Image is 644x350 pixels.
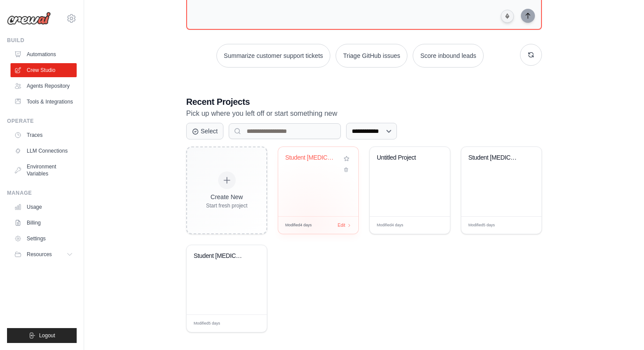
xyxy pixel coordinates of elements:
[377,222,403,229] span: Modified 4 days
[338,222,345,229] span: Edit
[11,144,77,158] a: LLM Connections
[468,154,521,162] div: Student Retainer Schema Analysis Crew (Enhanced with Validation)
[520,44,542,66] button: Get new suggestions
[377,154,430,162] div: Untitled Project
[39,332,55,339] span: Logout
[7,328,77,343] button: Logout
[11,200,77,214] a: Usage
[7,12,51,25] img: Logo
[186,108,542,119] p: Pick up where you left off or start something new
[186,123,223,139] button: Select
[285,222,312,229] span: Modified 4 days
[11,79,77,93] a: Agents Repository
[11,232,77,246] a: Settings
[7,189,77,196] div: Manage
[468,222,495,229] span: Modified 5 days
[342,165,351,174] button: Delete project
[413,44,484,68] button: Score inbound leads
[11,160,77,181] a: Environment Variables
[206,193,248,201] div: Create New
[11,95,77,109] a: Tools & Integrations
[27,251,52,258] span: Resources
[194,252,247,260] div: Student Retainer MVP Database Review
[336,44,407,68] button: Triage GitHub issues
[11,63,77,77] a: Crew Studio
[194,321,220,327] span: Modified 5 days
[11,128,77,142] a: Traces
[11,216,77,230] a: Billing
[429,222,437,229] span: Edit
[246,320,254,327] span: Edit
[7,37,77,44] div: Build
[11,47,77,61] a: Automations
[186,96,542,108] h3: Recent Projects
[11,247,77,261] button: Resources
[342,154,351,164] button: Add to favorites
[7,118,77,125] div: Operate
[206,202,248,209] div: Start fresh project
[216,44,330,68] button: Summarize customer support tickets
[285,154,338,162] div: Student Retainer Strategic Review
[521,222,528,229] span: Edit
[501,10,514,23] button: Click to speak your automation idea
